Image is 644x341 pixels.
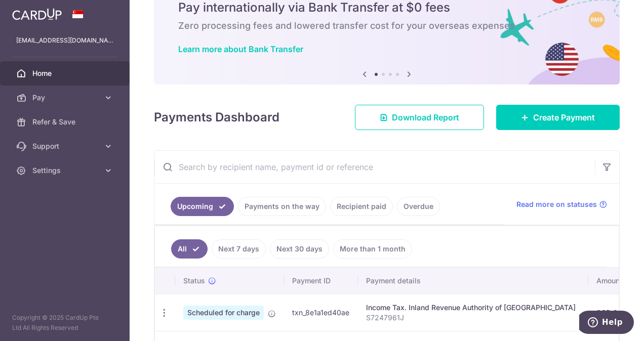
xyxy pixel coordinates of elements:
[516,199,607,209] a: Read more on statuses
[366,303,580,313] div: Income Tax. Inland Revenue Authority of [GEOGRAPHIC_DATA]
[154,108,279,126] h4: Payments Dashboard
[284,268,358,294] th: Payment ID
[533,111,595,123] span: Create Payment
[392,111,459,123] span: Download Report
[183,276,205,286] span: Status
[355,105,484,130] a: Download Report
[333,239,412,259] a: More than 1 month
[516,199,597,209] span: Read more on statuses
[171,197,234,216] a: Upcoming
[32,141,99,151] span: Support
[12,8,62,20] img: CardUp
[212,239,266,259] a: Next 7 days
[16,35,113,46] p: [EMAIL_ADDRESS][DOMAIN_NAME]
[178,20,595,32] h6: Zero processing fees and lowered transfer cost for your overseas expenses
[32,93,99,103] span: Pay
[32,117,99,127] span: Refer & Save
[596,276,622,286] span: Amount
[171,239,208,259] a: All
[397,197,440,216] a: Overdue
[284,294,358,331] td: txn_8e1a1ed40ae
[183,306,264,320] span: Scheduled for charge
[32,165,99,176] span: Settings
[496,105,620,130] a: Create Payment
[178,44,303,54] a: Learn more about Bank Transfer
[579,311,634,336] iframe: Opens a widget where you can find more information
[366,313,580,323] p: S7247961J
[154,151,595,183] input: Search by recipient name, payment id or reference
[32,68,99,78] span: Home
[358,268,588,294] th: Payment details
[238,197,326,216] a: Payments on the way
[330,197,393,216] a: Recipient paid
[270,239,329,259] a: Next 30 days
